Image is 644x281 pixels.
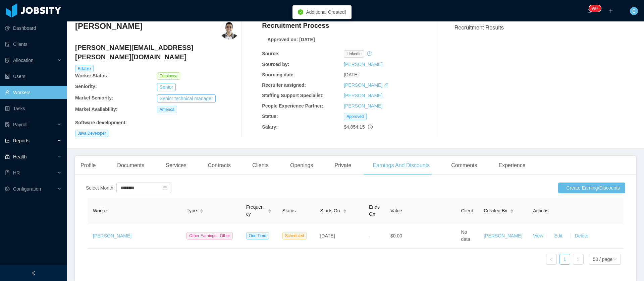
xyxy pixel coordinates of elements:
[13,154,26,159] span: Health
[454,23,636,32] h3: Recruitment Results
[608,8,613,13] i: icon: plus
[493,156,531,175] div: Experience
[632,7,636,15] span: C
[262,124,278,130] b: Salary:
[262,103,323,109] b: People Experience Partner:
[344,62,382,67] a: [PERSON_NAME]
[13,186,41,192] span: Configuration
[560,254,570,264] a: 1
[576,258,580,262] i: icon: right
[75,120,127,125] b: Software development :
[343,208,347,213] div: Sort
[344,113,366,120] span: Approved
[75,107,118,112] b: Market Availability:
[75,130,108,137] span: Java Developer
[5,38,62,51] a: icon: auditClients
[268,211,271,213] i: icon: caret-down
[75,43,239,62] h4: [PERSON_NAME][EMAIL_ADDRESS][PERSON_NAME][DOMAIN_NAME]
[200,208,203,210] i: icon: caret-up
[367,51,372,56] i: icon: history
[160,156,192,175] div: Services
[262,62,289,67] b: Sourced by:
[93,208,108,213] span: Worker
[344,82,382,88] a: [PERSON_NAME]
[344,72,359,77] span: [DATE]
[369,233,371,238] span: -
[200,211,203,213] i: icon: caret-down
[589,5,601,12] sup: 207
[558,183,625,193] button: icon: [object Object]Create Earning/Discounts
[262,51,279,56] b: Source:
[262,82,306,88] b: Recruiter assigned:
[5,187,10,191] i: icon: setting
[343,211,346,213] i: icon: caret-down
[390,233,402,238] span: $0.00
[268,208,272,213] div: Sort
[157,83,176,91] button: Senior
[384,83,388,87] i: icon: edit
[203,156,236,175] div: Contracts
[461,208,473,213] span: Client
[510,208,514,213] div: Sort
[5,102,62,115] a: icon: profileTasks
[533,208,548,213] span: Actions
[329,156,357,175] div: Private
[573,254,584,265] li: Next Page
[86,185,115,192] div: Select Month:
[5,122,10,127] i: icon: file-protect
[163,186,167,190] i: icon: calendar
[157,94,216,102] button: Senior technical manager
[344,124,365,130] span: $4,854.15
[262,72,295,77] b: Sourcing date:
[112,156,150,175] div: Documents
[574,230,590,241] button: Delete
[484,207,507,214] span: Created By
[93,233,131,238] a: [PERSON_NAME]
[5,86,62,99] a: icon: userWorkers
[343,208,346,210] i: icon: caret-up
[186,207,197,214] span: Type
[533,233,543,238] a: View
[593,254,612,264] div: 50 / page
[587,8,592,13] i: icon: bell
[246,204,265,218] span: Frequency
[306,9,346,15] span: Additional Created!
[510,211,514,213] i: icon: caret-down
[262,21,329,30] h4: Recruitment Process
[75,156,101,175] div: Profile
[367,156,435,175] div: Earnings And Discounts
[446,156,482,175] div: Comments
[157,72,180,80] span: Employee
[13,170,20,175] span: HR
[549,258,553,262] i: icon: left
[285,156,319,175] div: Openings
[75,84,97,89] b: Seniority:
[13,58,34,63] span: Allocation
[613,257,617,262] i: icon: down
[344,103,382,109] a: [PERSON_NAME]
[5,21,62,35] a: icon: pie-chartDashboard
[75,65,94,72] span: Billable
[549,230,568,241] button: Edit
[246,232,269,239] span: One Time
[5,138,10,143] i: icon: line-chart
[267,37,315,42] b: Approved on: [DATE]
[461,229,470,242] span: No data
[186,232,232,239] span: Other Earnings - Other
[157,106,177,113] span: America
[268,208,271,210] i: icon: caret-up
[200,208,204,213] div: Sort
[220,21,239,40] img: 05eaa560-5fe8-11e9-843e-e3ae78c5d80d_664be7405cf70-400w.png
[5,154,10,159] i: icon: medicine-box
[247,156,274,175] div: Clients
[5,170,10,175] i: icon: book
[282,208,296,213] span: Status
[75,73,108,78] b: Worker Status:
[75,21,143,31] h3: [PERSON_NAME]
[559,254,570,265] li: 1
[262,114,278,119] b: Status:
[369,204,380,217] span: Ends On
[5,58,10,63] i: icon: solution
[320,207,340,214] span: Starts On
[262,93,324,98] b: Staffing Support Specialist:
